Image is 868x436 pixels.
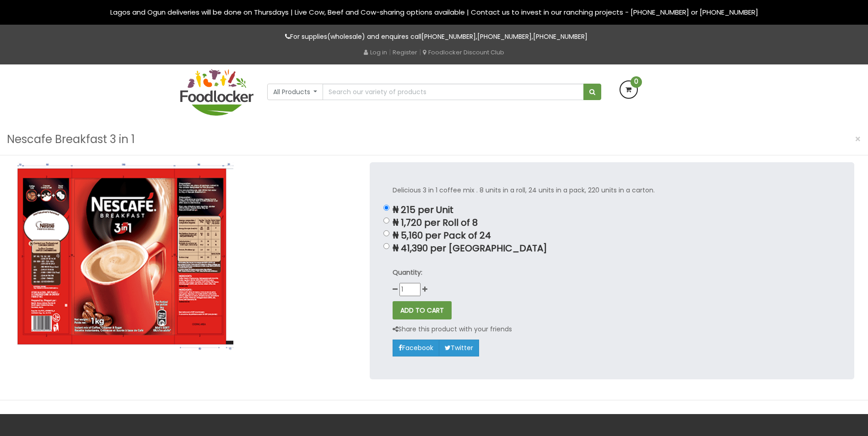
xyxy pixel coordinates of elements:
[393,205,831,215] p: ₦ 215 per Unit
[383,218,389,223] input: ₦ 1,720 per Roll of 8
[850,130,866,149] button: Close
[110,7,758,17] span: Lagos and Ogun deliveries will be done on Thursdays | Live Cow, Beef and Cow-sharing options avai...
[267,84,323,100] button: All Products
[393,301,452,319] button: ADD TO CART
[383,205,389,211] input: ₦ 215 per Unit
[631,76,642,88] span: 0
[393,218,831,228] p: ₦ 1,720 per Roll of 8
[7,131,135,148] h3: Nescafe Breakfast 3 in 1
[393,48,417,57] a: Register
[180,69,253,116] img: FoodLocker
[439,340,479,356] a: Twitter
[180,32,688,42] p: For supplies(wholesale) and enquires call , ,
[855,133,861,146] span: ×
[393,268,422,277] strong: Quantity:
[421,32,476,41] a: [PHONE_NUMBER]
[419,48,421,57] span: |
[393,340,439,356] a: Facebook
[423,48,504,57] a: Foodlocker Discount Club
[393,324,512,335] p: Share this product with your friends
[393,230,831,241] p: ₦ 5,160 per Pack of 24
[323,84,583,100] input: Search our variety of products
[364,48,387,57] a: Log in
[533,32,588,41] a: [PHONE_NUMBER]
[383,230,389,236] input: ₦ 5,160 per Pack of 24
[477,32,532,41] a: [PHONE_NUMBER]
[14,162,233,350] img: Nescafe Breakfast 3 in 1
[389,48,391,57] span: |
[383,243,389,249] input: ₦ 41,390 per [GEOGRAPHIC_DATA]
[393,185,831,196] p: Delicious 3 in 1 coffee mix . 8 units in a roll, 24 units in a pack, 220 units in a carton.
[393,243,831,254] p: ₦ 41,390 per [GEOGRAPHIC_DATA]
